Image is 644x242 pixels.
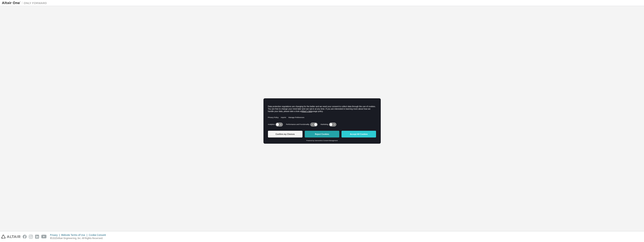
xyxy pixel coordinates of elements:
div: Privacy [50,234,61,237]
img: Altair One [2,1,49,5]
p: © 2025 Altair Engineering, Inc. All Rights Reserved. [50,237,108,240]
img: altair_logo.svg [1,235,20,239]
img: linkedin.svg [35,235,39,239]
div: Website Terms of Use [61,234,89,237]
img: youtube.svg [41,235,47,239]
div: Cookie Consent [89,234,108,237]
img: facebook.svg [23,235,27,239]
img: instagram.svg [29,235,33,239]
